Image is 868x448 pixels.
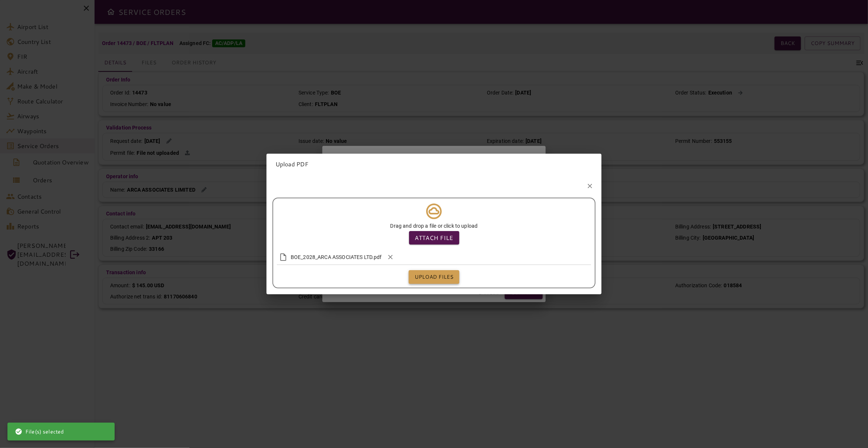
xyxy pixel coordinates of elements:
[291,253,382,261] span: BOE_2028_ARCA ASSOCIATES LTD.pdf
[15,425,64,438] div: File(s) selected
[275,160,593,169] p: Upload PDF
[390,222,478,230] p: Drag and drop a file or click to upload
[409,231,459,244] button: Attach file
[409,270,459,284] button: Upload files
[415,233,453,242] p: Attach file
